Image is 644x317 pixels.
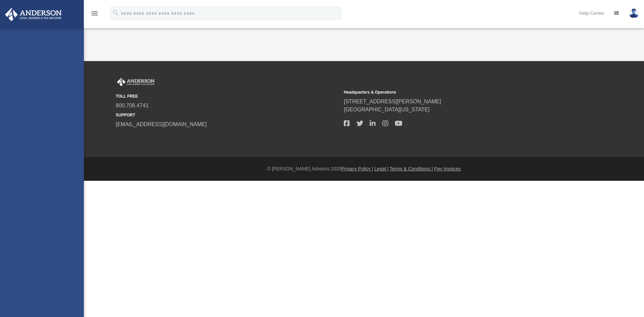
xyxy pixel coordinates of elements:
img: Anderson Advisors Platinum Portal [3,8,64,21]
img: User Pic [629,8,639,18]
a: Legal | [374,166,388,171]
a: Privacy Policy | [341,166,373,171]
a: [GEOGRAPHIC_DATA][US_STATE] [344,107,430,112]
a: 800.706.4741 [116,103,149,108]
a: [EMAIL_ADDRESS][DOMAIN_NAME] [116,121,207,127]
i: menu [91,9,99,17]
a: Pay Invoices [434,166,461,171]
small: Headquarters & Operations [344,89,567,95]
i: search [112,9,119,16]
a: menu [91,13,99,17]
a: [STREET_ADDRESS][PERSON_NAME] [344,99,441,104]
small: TOLL FREE [116,93,339,99]
div: © [PERSON_NAME] Advisors 2025 [84,165,644,172]
a: Terms & Conditions | [390,166,433,171]
img: Anderson Advisors Platinum Portal [116,78,156,87]
small: SUPPORT [116,112,339,118]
